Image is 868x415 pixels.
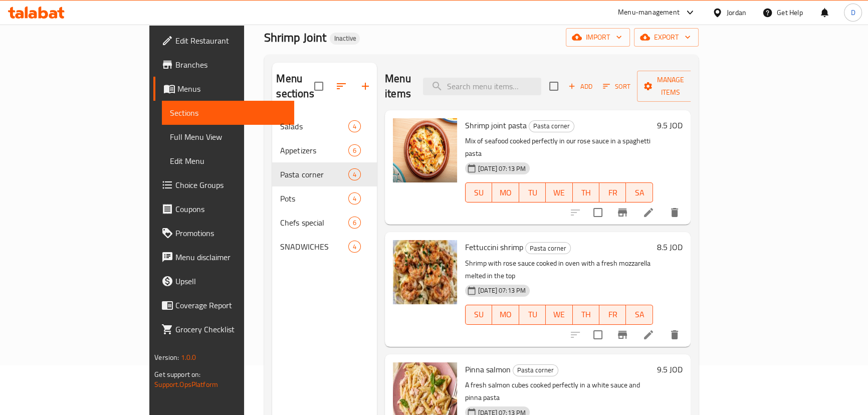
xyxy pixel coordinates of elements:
[280,192,348,204] span: Pots
[546,182,572,202] button: WE
[330,34,360,43] span: Inactive
[637,71,704,102] button: Manage items
[465,257,653,282] p: Shrimp with rose sauce cooked in oven with a fresh mozzarella melted in the top
[492,182,519,202] button: MO
[154,351,179,364] span: Version:
[529,120,574,132] div: Pasta corner
[330,33,360,45] div: Inactive
[626,305,653,325] button: SA
[280,241,348,253] span: SNADWICHES
[272,235,377,259] div: SNADWICHES4
[630,307,648,322] span: SA
[153,77,294,101] a: Menus
[465,362,511,377] span: Pinna salmon
[465,305,492,325] button: SU
[280,168,348,180] span: Pasta corner
[642,31,691,44] span: export
[587,202,608,223] span: Select to update
[470,185,488,200] span: SU
[465,135,653,160] p: Mix of seafood cooked perfectly in our rose sauce in a spaghetti pasta
[276,71,314,101] h2: Menu sections
[175,227,286,239] span: Promotions
[573,305,599,325] button: TH
[529,120,574,132] span: Pasta corner
[349,122,360,131] span: 4
[567,81,594,92] span: Add
[153,197,294,221] a: Coupons
[170,155,286,167] span: Edit Menu
[175,275,286,287] span: Upsell
[630,185,648,200] span: SA
[663,323,687,347] button: delete
[465,240,523,255] span: Fettuccini shrimp
[264,26,326,49] span: Shrimp Joint
[492,305,519,325] button: MO
[574,31,622,44] span: import
[175,59,286,71] span: Branches
[474,286,530,295] span: [DATE] 07:13 PM
[465,379,653,404] p: A fresh salmon cubes cooked perfectly in a white sauce and pinna pasta
[393,240,457,304] img: Fettuccini shrimp
[348,144,361,156] div: items
[153,173,294,197] a: Choice Groups
[280,217,348,229] span: Chefs special
[153,221,294,245] a: Promotions
[596,79,637,94] span: Sort items
[474,164,530,173] span: [DATE] 07:13 PM
[550,307,568,322] span: WE
[153,317,294,341] a: Grocery Checklist
[599,182,626,202] button: FR
[525,242,571,254] div: Pasta corner
[727,7,746,18] div: Jordan
[645,74,696,99] span: Manage items
[577,185,595,200] span: TH
[618,7,680,19] div: Menu-management
[526,243,570,254] span: Pasta corner
[566,28,630,47] button: import
[496,185,515,200] span: MO
[170,107,286,119] span: Sections
[577,307,595,322] span: TH
[465,118,527,133] span: Shrimp joint pasta
[280,120,348,132] span: Salads
[599,305,626,325] button: FR
[280,144,348,156] span: Appetizers
[564,79,596,94] span: Add item
[175,35,286,47] span: Edit Restaurant
[600,79,633,94] button: Sort
[162,101,294,125] a: Sections
[308,76,329,97] span: Select all sections
[153,29,294,53] a: Edit Restaurant
[626,182,653,202] button: SA
[154,378,218,391] a: Support.OpsPlatform
[153,245,294,269] a: Menu disclaimer
[603,185,622,200] span: FR
[642,329,655,341] a: Edit menu item
[496,307,515,322] span: MO
[153,293,294,317] a: Coverage Report
[349,146,360,155] span: 6
[519,305,546,325] button: TU
[523,185,542,200] span: TU
[393,118,457,182] img: Shrimp joint pasta
[153,53,294,77] a: Branches
[329,74,353,98] span: Sort sections
[423,78,541,95] input: search
[385,71,411,101] h2: Menu items
[349,242,360,252] span: 4
[153,269,294,293] a: Upsell
[175,179,286,191] span: Choice Groups
[175,203,286,215] span: Coupons
[177,83,286,95] span: Menus
[850,7,855,18] span: D
[175,251,286,263] span: Menu disclaimer
[465,182,492,202] button: SU
[175,323,286,335] span: Grocery Checklist
[657,362,683,376] h6: 9.5 JOD
[349,170,360,179] span: 4
[546,305,572,325] button: WE
[610,323,634,347] button: Branch-specific-item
